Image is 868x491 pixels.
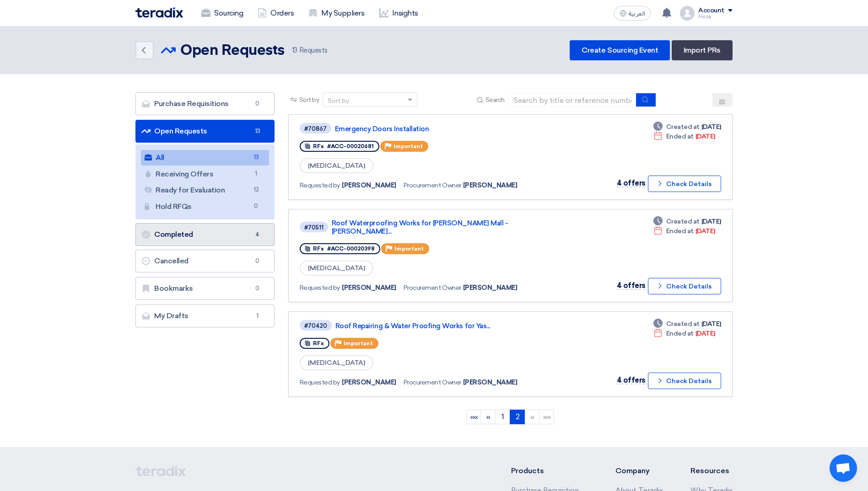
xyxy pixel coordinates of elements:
a: Import PRs [672,40,733,60]
a: Cancelled0 [135,250,275,272]
button: Check Details [648,373,721,389]
span: Created at [666,217,700,226]
a: 2 [510,410,525,424]
span: 1 [252,311,263,320]
div: Sort by [328,96,349,106]
span: 13 [292,46,297,54]
span: 0 [252,99,263,108]
span: [PERSON_NAME] [463,181,518,190]
span: العربية [629,11,645,17]
a: Hold RFQs [141,199,269,214]
span: Procurement Owner [404,378,461,387]
span: RFx [313,245,324,252]
div: #70867 [304,126,327,132]
a: First [466,410,481,424]
span: Requested by [300,181,340,190]
a: My Drafts1 [135,304,275,327]
span: Ended at [666,329,694,338]
span: Ended at [666,226,694,236]
a: Previous [480,410,496,424]
div: [DATE] [653,226,715,236]
a: Ready for Evaluation [141,182,269,198]
li: Products [511,465,588,476]
span: 0 [252,256,263,266]
span: 4 [252,230,263,239]
div: [DATE] [653,122,721,132]
a: 1 [495,410,510,424]
span: Requests [292,45,328,56]
span: #ACC-00020398 [327,245,375,252]
span: 4 offers [617,376,646,384]
div: #70511 [304,224,323,230]
h2: Open Requests [180,42,285,60]
a: Orders [250,3,301,23]
a: Sourcing [194,3,250,23]
span: 12 [251,185,262,195]
a: Open Requests13 [135,120,275,143]
span: 1 [251,169,262,179]
div: [DATE] [653,319,721,329]
span: Important [394,245,424,252]
span: Ended at [666,132,694,141]
li: Resources [690,465,733,476]
a: Bookmarks0 [135,277,275,300]
div: Open chat [830,454,857,482]
span: [MEDICAL_DATA] [300,355,373,370]
span: [MEDICAL_DATA] [300,158,373,173]
span: Created at [666,122,700,132]
span: Sort by [299,95,319,105]
div: [DATE] [653,329,715,338]
span: [PERSON_NAME] [342,378,396,387]
div: [DATE] [653,132,715,141]
span: Created at [666,319,700,329]
div: #70420 [304,323,327,329]
span: 4 offers [617,281,646,290]
ngb-pagination: Default pagination [288,406,733,429]
div: Account [698,7,724,15]
span: Procurement Owner [404,181,461,190]
span: Requested by [300,283,340,293]
span: [MEDICAL_DATA] [300,261,373,276]
span: 13 [251,153,262,162]
span: 13 [252,127,263,136]
a: Roof Repairing & Water Proofing Works for Yas... [335,322,564,330]
span: [PERSON_NAME] [342,181,396,190]
span: RFx [313,340,324,347]
img: profile_test.png [680,6,695,21]
input: Search by title or reference number [508,93,636,107]
a: My Suppliers [301,3,372,23]
span: [PERSON_NAME] [342,283,396,293]
a: Receiving Offers [141,166,269,182]
img: Teradix logo [135,7,183,18]
a: Roof Waterproofing Works for [PERSON_NAME] Mall - [PERSON_NAME]... [332,219,561,235]
span: « [486,412,491,421]
li: Company [615,465,663,476]
span: #ACC-00020681 [327,143,374,149]
button: Check Details [648,176,721,192]
span: Important [344,340,373,347]
a: Completed4 [135,223,275,246]
a: Create Sourcing Event [570,40,670,60]
span: Requested by [300,378,340,387]
span: 4 offers [617,179,646,187]
span: Procurement Owner [404,283,461,293]
span: [PERSON_NAME] [463,378,518,387]
span: Important [394,143,423,149]
button: Check Details [648,278,721,294]
a: Insights [372,3,426,23]
span: Search [485,95,505,105]
span: [PERSON_NAME] [463,283,518,293]
a: Purchase Requisitions0 [135,92,275,115]
a: All [141,150,269,165]
span: «« [470,412,478,421]
span: RFx [313,143,324,149]
span: 0 [251,202,262,211]
span: 0 [252,284,263,293]
div: Hissa [698,14,733,19]
div: [DATE] [653,217,721,226]
a: Emergency Doors Installation [335,125,564,133]
button: العربية [614,6,651,21]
